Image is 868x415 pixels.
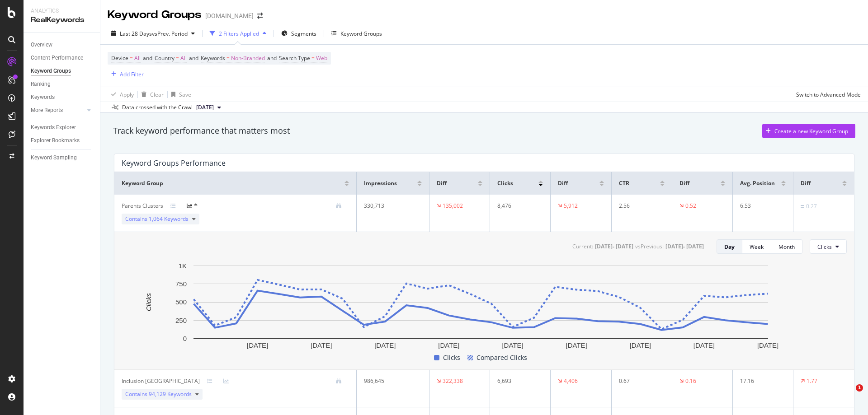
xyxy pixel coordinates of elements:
[279,54,310,62] span: Search Type
[31,7,93,15] div: Analytics
[31,79,94,89] a: Ranking
[750,243,764,251] div: Week
[267,54,277,62] span: and
[122,103,193,112] div: Data crossed with the Crawl
[437,179,447,187] span: Diff
[31,15,93,25] div: RealKeywords
[31,40,94,50] a: Overview
[180,52,187,65] span: All
[120,91,134,98] div: Apply
[31,136,80,145] div: Explorer Bookmarks
[247,342,268,350] text: [DATE]
[31,123,76,132] div: Keywords Explorer
[31,123,94,132] a: Keywords Explorer
[205,11,254,20] div: [DOMAIN_NAME]
[145,293,152,311] text: Clicks
[443,352,460,363] span: Clicks
[226,54,230,62] span: =
[31,40,52,50] div: Overview
[31,66,71,76] div: Keyword Groups
[595,242,633,251] div: [DATE] - [DATE]
[502,342,523,350] text: [DATE]
[807,377,817,385] div: 1.77
[31,136,94,145] a: Explorer Bookmarks
[810,239,847,254] button: Clicks
[150,91,164,98] div: Clear
[31,153,94,163] a: Keyword Sampling
[31,106,85,115] a: More Reports
[168,87,191,102] button: Save
[31,93,55,102] div: Keywords
[122,159,226,168] div: Keyword Groups Performance
[364,377,416,385] div: 986,645
[558,179,568,187] span: Diff
[364,202,416,210] div: 330,713
[693,342,715,350] text: [DATE]
[108,7,202,23] div: Keyword Groups
[196,103,214,112] span: 2025 Aug. 2nd
[155,54,175,62] span: Country
[801,205,804,208] img: Equal
[122,202,163,210] div: Parents Clusters
[740,202,781,210] div: 6.53
[206,26,270,41] button: 2 Filters Applied
[311,342,332,350] text: [DATE]
[685,377,696,385] div: 0.16
[138,87,164,102] button: Clear
[183,335,187,342] text: 0
[108,69,144,79] button: Add Filter
[31,66,94,76] a: Keyword Groups
[328,26,386,41] button: Keyword Groups
[231,52,265,65] span: Non-Branded
[740,377,781,385] div: 17.16
[497,179,513,187] span: Clicks
[175,317,187,324] text: 250
[757,342,778,350] text: [DATE]
[179,91,191,98] div: Save
[201,54,225,62] span: Keywords
[364,179,397,187] span: Impressions
[120,70,144,78] div: Add Filter
[122,261,840,352] svg: A chart.
[619,179,629,187] span: CTR
[108,26,198,41] button: Last 28 DaysvsPrev. Period
[143,54,152,62] span: and
[340,30,382,37] div: Keyword Groups
[443,377,463,385] div: 322,338
[685,202,696,210] div: 0.52
[801,179,811,187] span: Diff
[564,202,578,210] div: 5,912
[122,377,200,385] div: Inclusion UK
[717,239,742,254] button: Day
[257,13,263,19] div: arrow-right-arrow-left
[122,179,163,187] span: Keyword Group
[120,30,152,37] span: Last 28 Days
[771,239,802,254] button: Month
[125,215,189,223] span: Contains
[837,384,859,406] iframe: Intercom live chat
[665,242,704,251] div: [DATE] - [DATE]
[113,125,290,137] div: Track keyword performance that matters most
[619,377,660,385] div: 0.67
[724,243,735,251] div: Day
[179,262,187,270] text: 1K
[438,342,459,350] text: [DATE]
[619,202,660,210] div: 2.56
[219,30,259,37] div: 2 Filters Applied
[149,215,189,223] span: 1,064 Keywords
[108,87,134,102] button: Apply
[31,53,83,63] div: Content Performance
[856,384,863,392] span: 1
[31,53,94,63] a: Content Performance
[443,202,463,210] div: 135,002
[175,298,187,306] text: 500
[130,54,133,62] span: =
[176,54,179,62] span: =
[175,280,187,288] text: 750
[193,102,225,113] button: [DATE]
[374,342,396,350] text: [DATE]
[762,124,855,138] button: Create a new Keyword Group
[189,54,198,62] span: and
[679,179,689,187] span: Diff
